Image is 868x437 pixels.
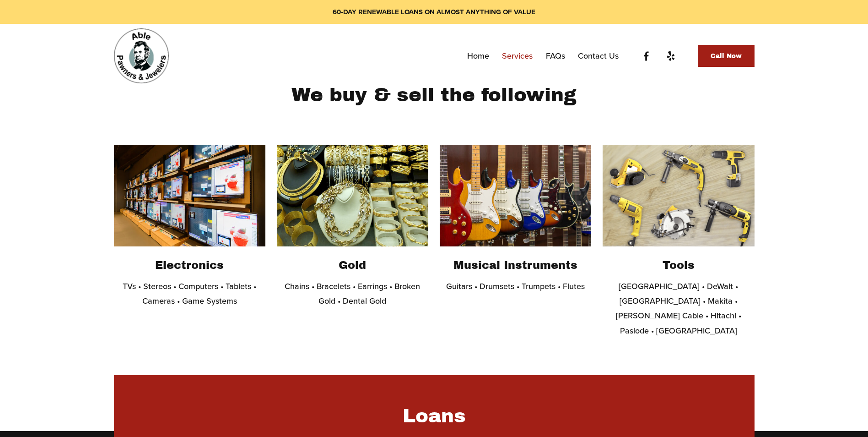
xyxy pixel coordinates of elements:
[641,50,652,62] a: Facebook
[546,48,565,64] a: FAQs
[114,78,755,113] p: We buy & sell the following
[698,45,754,67] a: Call Now
[665,50,676,62] a: Yelp
[277,279,428,309] p: Chains • Bracelets • Earrings • Broken Gold • Dental Gold
[114,279,265,309] p: TVs • Stereos • Computers • Tablets • Cameras • Game Systems
[603,145,754,246] img: Collection of hand tools
[440,258,591,273] h2: Musical Instruments
[603,258,754,273] h2: Tools
[114,145,265,246] img: Electronics
[333,7,535,17] strong: 60-DAY RENEWABLE LOANS ON ALMOST ANYTHING OF VALUE
[467,48,489,64] a: Home
[166,404,702,429] h2: Loans
[603,279,754,339] p: [GEOGRAPHIC_DATA] • DeWalt • [GEOGRAPHIC_DATA] • Makita • [PERSON_NAME] Cable • Hitachi • Paslode...
[277,145,428,246] img: Gold Jewelry
[502,48,533,64] a: Services
[440,279,591,294] p: Guitars • Drumsets • Trumpets • Flutes
[578,48,619,64] a: Contact Us
[440,145,591,246] img: Musical Instruments
[114,258,265,273] h2: Electronics
[114,28,169,83] img: Able Pawn Shop
[277,258,428,273] h2: Gold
